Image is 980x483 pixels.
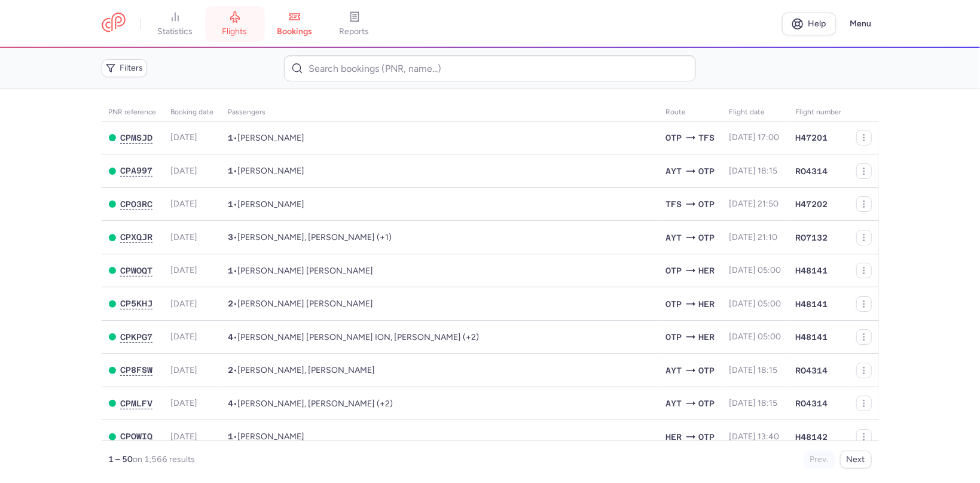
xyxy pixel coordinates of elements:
[228,133,234,142] span: 1
[228,332,234,342] span: 4
[205,11,265,37] a: flights
[796,198,828,210] span: H47202
[796,431,828,443] span: H48142
[121,399,153,409] button: CPMLFV
[121,232,153,242] span: CPXQJR
[228,332,480,342] span: •
[843,13,879,35] button: Menu
[666,330,682,344] span: OTP
[228,199,305,209] span: •
[238,232,392,242] span: Valentyna HRYBOVA, Vladyslav DEREVIANKO, Anastasiia DEREVIANKO
[265,11,325,37] a: bookings
[228,266,234,275] span: 1
[171,265,198,275] span: [DATE]
[796,397,828,409] span: RO4314
[121,432,153,442] button: CPOWIQ
[228,365,234,375] span: 2
[796,132,828,144] span: H47201
[121,365,153,375] button: CP8FSW
[699,231,715,244] span: OTP
[171,166,198,176] span: [DATE]
[121,332,153,342] span: CPKPG7
[729,232,778,242] span: [DATE] 21:10
[796,265,828,277] span: H48141
[222,26,248,37] span: flights
[699,198,715,211] span: OTP
[699,430,715,443] span: OTP
[666,131,682,144] span: OTP
[796,364,828,376] span: RO4314
[699,165,715,178] span: OTP
[666,397,682,410] span: AYT
[796,331,828,343] span: H48141
[121,199,153,209] span: CPO3RC
[171,398,198,408] span: [DATE]
[228,432,305,442] span: •
[666,364,682,377] span: AYT
[228,232,392,242] span: •
[796,165,828,177] span: RO4314
[121,266,153,276] button: CPWOQT
[729,365,778,375] span: [DATE] 18:15
[121,133,153,143] button: CPMSJD
[729,432,780,442] span: [DATE] 13:40
[121,266,153,275] span: CPWOQT
[796,232,828,244] span: RO7132
[228,299,374,309] span: •
[238,166,305,176] span: Mihai PRUNARU
[171,432,198,442] span: [DATE]
[238,133,305,143] span: Sorinel MEMIS
[171,199,198,209] span: [DATE]
[796,298,828,310] span: H48141
[157,26,193,37] span: statistics
[699,330,715,344] span: HER
[729,299,781,309] span: [DATE] 05:00
[228,399,234,408] span: 4
[666,297,682,311] span: OTP
[228,232,234,242] span: 3
[121,365,153,375] span: CP8FSW
[121,399,153,408] span: CPMLFV
[228,266,374,276] span: •
[171,332,198,342] span: [DATE]
[121,166,153,175] span: CPA997
[789,104,849,121] th: Flight number
[228,299,234,308] span: 2
[102,59,147,77] button: Filters
[228,399,393,409] span: •
[277,26,312,37] span: bookings
[699,364,715,377] span: OTP
[729,199,779,209] span: [DATE] 21:50
[659,104,722,121] th: Route
[729,132,780,142] span: [DATE] 17:00
[171,232,198,242] span: [DATE]
[238,432,305,442] span: Roxana Cristina PREDA
[171,299,198,309] span: [DATE]
[120,63,144,73] span: Filters
[804,451,835,469] button: Prev.
[121,299,153,309] button: CP5KHJ
[228,166,234,175] span: 1
[221,104,659,121] th: Passengers
[782,13,836,35] a: Help
[729,398,778,408] span: [DATE] 18:15
[121,432,153,441] span: CPOWIQ
[228,432,234,441] span: 1
[699,131,715,144] span: TFS
[228,133,305,143] span: •
[840,451,872,469] button: Next
[121,166,153,176] button: CPA997
[238,266,374,276] span: Alexis George BUJOREANU
[666,231,682,244] span: AYT
[102,13,126,35] a: CitizenPlane red outlined logo
[228,166,305,176] span: •
[109,454,133,464] strong: 1 – 50
[238,365,375,375] span: Florian VELICU, Madalina CHIRU
[238,299,374,309] span: Nelu Ionut MIHAITA, Andreia Daniela MIHAITA
[699,297,715,311] span: HER
[729,265,781,275] span: [DATE] 05:00
[228,365,375,375] span: •
[121,332,153,342] button: CPKPG7
[666,264,682,277] span: OTP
